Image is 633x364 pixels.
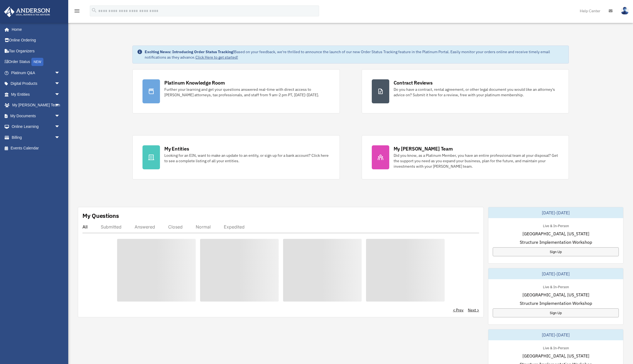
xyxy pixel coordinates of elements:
a: My Entitiesarrow_drop_down [4,89,68,100]
div: Contract Reviews [394,79,433,86]
a: Next > [468,307,479,313]
div: Answered [135,224,155,230]
div: Live & In-Person [539,222,573,228]
div: Based on your feedback, we're thrilled to announce the launch of our new Order Status Tracking fe... [145,49,564,60]
a: Click Here to get started! [195,55,238,60]
a: Sign Up [493,308,619,317]
span: arrow_drop_down [55,110,66,122]
a: Events Calendar [4,143,68,154]
div: Live & In-Person [539,284,573,289]
a: Home [4,24,66,35]
div: Do you have a contract, rental agreement, or other legal document you would like an attorney's ad... [394,87,559,98]
a: Online Learningarrow_drop_down [4,121,68,132]
span: arrow_drop_down [55,89,66,100]
a: Online Ordering [4,35,68,46]
i: search [91,7,97,13]
span: arrow_drop_down [55,132,66,143]
a: Platinum Knowledge Room Further your learning and get your questions answered real-time with dire... [132,69,340,113]
div: Submitted [101,224,121,230]
div: Further your learning and get your questions answered real-time with direct access to [PERSON_NAM... [164,87,330,98]
span: [GEOGRAPHIC_DATA], [US_STATE] [522,291,589,298]
i: menu [74,8,80,14]
a: Tax Organizers [4,46,68,56]
div: Did you know, as a Platinum Member, you have an entire professional team at your disposal? Get th... [394,153,559,169]
div: Closed [168,224,183,230]
a: Billingarrow_drop_down [4,132,68,143]
span: arrow_drop_down [55,100,66,111]
span: Structure Implementation Workshop [520,300,592,306]
span: arrow_drop_down [55,78,66,89]
div: My Entities [164,145,189,152]
a: < Prev [453,307,463,313]
div: My [PERSON_NAME] Team [394,145,453,152]
strong: Exciting News: Introducing Order Status Tracking! [145,49,234,54]
div: [DATE]-[DATE] [488,207,623,218]
div: Live & In-Person [539,345,573,350]
div: Platinum Knowledge Room [164,79,225,86]
img: User Pic [621,7,629,15]
a: Order StatusNEW [4,56,68,68]
a: My [PERSON_NAME] Team Did you know, as a Platinum Member, you have an entire professional team at... [362,135,569,179]
div: NEW [31,58,43,66]
img: Anderson Advisors Platinum Portal [2,7,52,17]
a: Platinum Q&Aarrow_drop_down [4,67,68,78]
span: arrow_drop_down [55,121,66,133]
a: My Entities Looking for an EIN, want to make an update to an entity, or sign up for a bank accoun... [132,135,340,179]
div: [DATE]-[DATE] [488,268,623,279]
div: [DATE]-[DATE] [488,329,623,340]
a: My [PERSON_NAME] Teamarrow_drop_down [4,100,68,111]
div: All [82,224,88,230]
span: Structure Implementation Workshop [520,239,592,245]
a: Digital Productsarrow_drop_down [4,78,68,89]
span: [GEOGRAPHIC_DATA], [US_STATE] [522,230,589,237]
div: Expedited [224,224,245,230]
div: Looking for an EIN, want to make an update to an entity, or sign up for a bank account? Click her... [164,153,330,164]
a: Sign Up [493,247,619,256]
div: Normal [196,224,211,230]
a: My Documentsarrow_drop_down [4,110,68,121]
span: arrow_drop_down [55,67,66,79]
a: menu [74,10,80,14]
div: My Questions [82,212,119,220]
a: Contract Reviews Do you have a contract, rental agreement, or other legal document you would like... [362,69,569,113]
span: [GEOGRAPHIC_DATA], [US_STATE] [522,353,589,359]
